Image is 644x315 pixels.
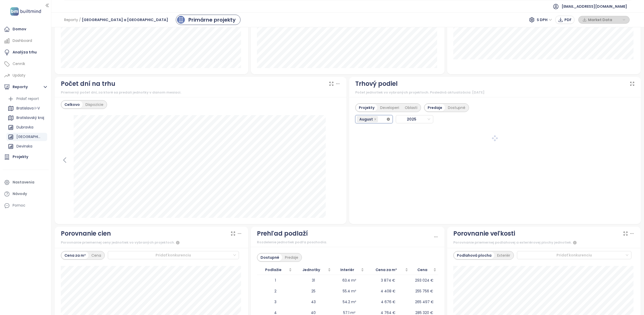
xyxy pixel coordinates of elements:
[410,286,438,297] td: 255 756 €
[453,229,515,238] div: Porovnanie veľkosti
[62,101,83,108] div: Celkovo
[188,16,236,24] div: Primárne projekty
[6,104,47,113] div: Bratislava I-V
[6,142,47,151] div: Devinska
[61,79,115,89] div: Počet dní na trhu
[61,90,340,95] div: Priemerný počet dní, za ktoré sa predali jednotky v danom mesiaci.
[3,24,49,34] a: Domov
[377,104,402,111] div: Developeri
[3,152,49,162] a: Projekty
[296,267,327,273] span: Jednotky
[359,116,373,122] span: August
[3,70,49,81] a: Updaty
[564,17,572,23] span: PDF
[16,143,32,150] div: Devinska
[257,297,294,307] td: 3
[355,90,635,95] div: Počet jednotiek vo vybraných projektoch. Posledná aktualizácia: [DATE]
[366,286,410,297] td: 4 408 €
[6,133,47,141] div: [GEOGRAPHIC_DATA] a [GEOGRAPHIC_DATA]
[89,252,104,259] div: Cena
[398,115,430,123] span: 2025
[257,240,433,245] div: Rozdelenie jednotiek podľa poschodia.
[282,254,301,261] div: Predaje
[83,101,106,108] div: Dispozície
[9,6,43,17] img: logo
[16,124,33,131] div: Dubravka
[16,115,44,121] div: Bratislavský kraj
[3,189,49,199] a: Návody
[6,123,47,132] div: Dubravka
[537,16,552,24] span: S DPH
[13,38,32,44] div: Dashboard
[6,114,47,122] div: Bratislavský kraj
[357,116,378,122] span: August
[13,202,25,209] div: Pomoc
[82,15,168,24] span: [GEOGRAPHIC_DATA] a [GEOGRAPHIC_DATA]
[366,275,410,286] td: 3 874 €
[453,240,635,246] div: Porovnanie priemernej podlahovej a exteriérovej plochy jednotiek.
[410,275,438,286] td: 293 024 €
[562,0,627,13] span: [EMAIL_ADDRESS][DOMAIN_NAME]
[13,179,34,186] div: Nastavenia
[13,26,26,32] div: Domov
[258,254,282,261] div: Dostupné
[257,265,294,275] th: Podlažie
[368,267,404,273] span: Cena za m²
[6,95,47,103] div: Pridať report
[259,267,288,273] span: Podlažie
[333,286,366,297] td: 55.4 m²
[494,252,513,259] div: Exteriér
[410,297,438,307] td: 265 497 €
[294,265,333,275] th: Jednotky
[3,82,49,92] button: Reporty
[3,36,49,46] a: Dashboard
[402,104,420,111] div: Oblasti
[13,191,27,197] div: Návody
[555,16,574,24] button: PDF
[374,118,377,121] span: close
[294,275,333,286] td: 31
[3,47,49,58] a: Analýza trhu
[333,297,366,307] td: 54.2 m²
[581,16,627,24] div: button
[257,286,294,297] td: 2
[425,104,445,111] div: Predaje
[176,15,241,25] a: primary
[79,15,81,24] span: /
[387,118,390,121] span: close-circle
[366,297,410,307] td: 4 676 €
[294,286,333,297] td: 25
[3,59,49,69] a: Cenník
[13,72,25,79] div: Updaty
[356,104,377,111] div: Projekty
[355,79,398,89] div: Trhový podiel
[412,267,432,273] span: Cena
[16,134,41,140] div: [GEOGRAPHIC_DATA] a [GEOGRAPHIC_DATA]
[61,240,242,246] div: Porovnanie priemernej ceny jednotiek vo vybraných projektoch.
[61,229,111,238] div: Porovnanie cien
[3,200,49,211] div: Pomoc
[333,275,366,286] td: 63.4 m²
[366,265,410,275] th: Cena za m²
[454,252,494,259] div: Podlahová plocha
[13,154,28,160] div: Projekty
[13,61,25,67] div: Cenník
[333,265,366,275] th: Interiér
[335,267,360,273] span: Interiér
[16,96,39,102] div: Pridať report
[3,177,49,188] a: Nastavenia
[64,15,78,24] span: Reporty
[257,275,294,286] td: 1
[588,16,621,24] span: Market Data
[13,49,37,55] div: Analýza trhu
[16,105,40,112] div: Bratislava I-V
[410,265,438,275] th: Cena
[257,229,308,238] div: Prehľad podlaží
[62,252,89,259] div: Cena za m²
[294,297,333,307] td: 43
